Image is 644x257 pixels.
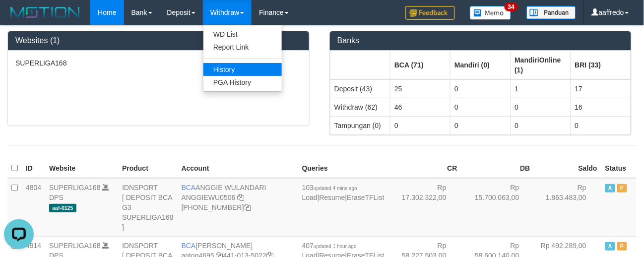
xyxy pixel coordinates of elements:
a: Report Link [203,41,282,54]
td: Deposit (43) [330,79,390,98]
td: Rp 15.700.063,00 [461,178,534,237]
a: SUPERLIGA168 [49,184,101,192]
img: panduan.png [526,6,576,19]
th: Group: activate to sort column ascending [511,51,571,79]
span: Paused [617,184,627,193]
span: Paused [617,242,627,251]
span: updated 1 hour ago [314,244,357,249]
span: Active [605,184,615,193]
td: Rp 1.863.483,00 [534,178,601,237]
span: 103 [302,184,357,192]
th: Group: activate to sort column ascending [330,51,390,79]
td: 4804 [22,178,45,237]
td: 16 [571,98,631,116]
td: Rp 17.302.322,00 [388,178,461,237]
a: PGA History [203,76,282,89]
th: Status [601,159,637,178]
span: updated 4 mins ago [314,186,357,191]
td: 0 [511,116,571,134]
span: BCA [182,184,196,192]
td: 0 [451,116,511,134]
td: 0 [390,116,451,134]
span: 407 [302,242,357,250]
th: CR [388,159,461,178]
th: Group: activate to sort column ascending [571,51,631,79]
td: 0 [511,98,571,116]
a: ANGGIEWU0506 [182,193,236,201]
a: History [203,63,282,76]
td: ANGGIE WULANDARI [PHONE_NUMBER] [178,178,298,237]
a: EraseTFList [347,193,384,201]
img: Feedback.jpg [405,6,455,20]
td: 0 [451,98,511,116]
img: Button%20Memo.svg [470,6,512,20]
td: 25 [390,79,451,98]
th: ID [22,159,45,178]
th: Saldo [534,159,601,178]
td: Withdraw (62) [330,98,390,116]
h3: Websites (1) [15,36,302,45]
td: IDNSPORT [ DEPOSIT BCA G3 SUPERLIGA168 ] [118,178,178,237]
h3: Banks [337,36,624,45]
th: Group: activate to sort column ascending [451,51,511,79]
td: 0 [571,116,631,134]
th: Group: activate to sort column ascending [390,51,451,79]
a: WD List [203,28,282,41]
p: SUPERLIGA168 [15,58,302,68]
a: Load [302,193,318,201]
img: MOTION_logo.png [7,5,83,20]
th: Account [178,159,298,178]
td: 46 [390,98,451,116]
td: 0 [451,79,511,98]
button: Open LiveChat chat widget [4,4,34,34]
span: aaf-0125 [49,204,76,212]
span: 34 [505,2,518,11]
a: Copy 4062213373 to clipboard [244,203,251,211]
a: Resume [320,193,345,201]
td: DPS [45,178,118,237]
th: Product [118,159,178,178]
th: DB [461,159,534,178]
td: 1 [511,79,571,98]
span: | | [302,184,385,201]
span: BCA [182,242,196,250]
th: Website [45,159,118,178]
span: Active [605,242,615,251]
td: 17 [571,79,631,98]
a: Copy ANGGIEWU0506 to clipboard [237,193,244,201]
th: Queries [298,159,388,178]
td: Tampungan (0) [330,116,390,134]
a: SUPERLIGA168 [49,242,101,250]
